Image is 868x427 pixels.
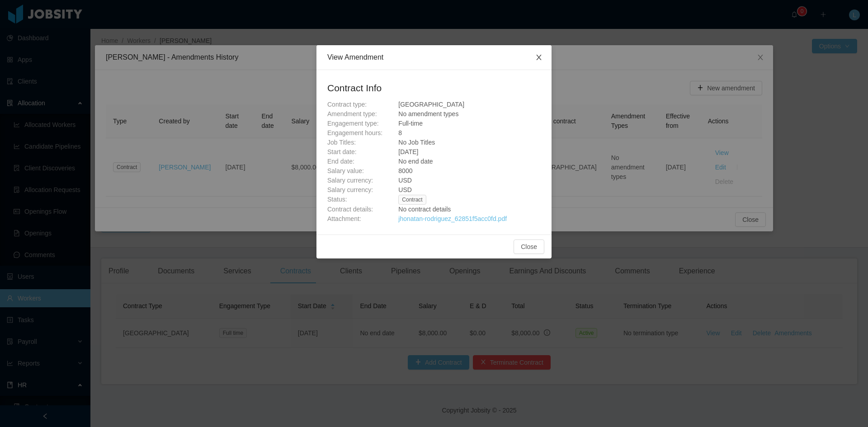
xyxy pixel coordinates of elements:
[398,148,418,155] span: [DATE]
[327,196,347,203] span: Status:
[327,167,364,174] span: Salary value:
[398,186,412,193] span: USD
[327,129,382,136] span: Engagement hours:
[398,195,426,205] span: Contract
[327,81,541,95] h2: Contract Info
[327,215,361,222] span: Attachment:
[327,52,541,62] div: View Amendment
[398,101,464,108] span: [GEOGRAPHIC_DATA]
[327,148,357,155] span: Start date:
[398,215,507,222] a: jhonatan-rodriguez_62851f5acc0fd.pdf
[514,239,544,254] button: Close
[398,139,435,146] span: No Job Titles
[327,186,373,193] span: Salary currency:
[398,206,451,213] span: No contract details
[327,177,373,184] span: Salary currency:
[398,158,433,165] span: No end date
[398,120,423,127] span: Full-time
[526,45,552,70] button: Close
[535,54,542,61] i: icon: close
[327,139,356,146] span: Job Titles:
[327,110,377,117] span: Amendment type:
[398,177,412,184] span: USD
[398,110,458,117] span: No amendment types
[327,158,354,165] span: End date:
[398,167,412,174] span: 8000
[327,120,379,127] span: Engagement type:
[327,206,373,213] span: Contract details:
[398,129,402,136] span: 8
[327,101,367,108] span: Contract type:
